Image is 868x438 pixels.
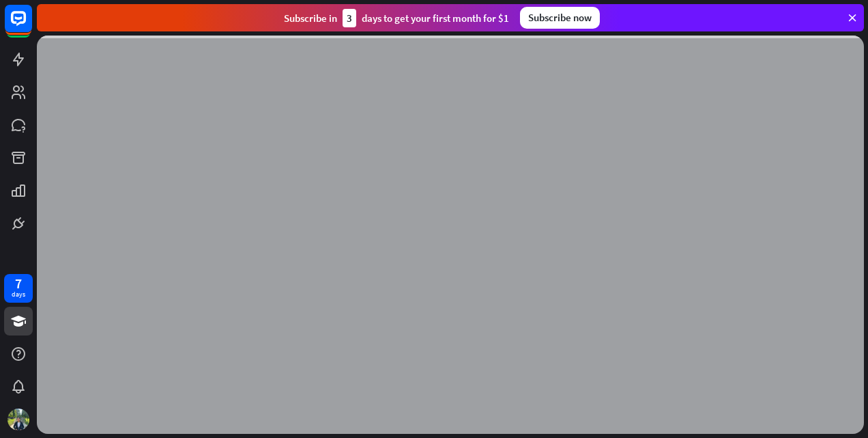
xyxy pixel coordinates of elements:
[15,277,22,290] div: 7
[4,274,33,303] a: 7 days
[284,9,509,27] div: Subscribe in days to get your first month for $1
[343,9,356,27] div: 3
[12,290,25,299] div: days
[520,7,600,29] div: Subscribe now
